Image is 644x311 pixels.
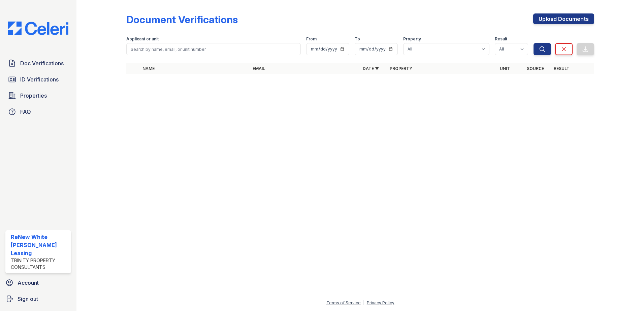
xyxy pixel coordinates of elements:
[403,36,421,42] label: Property
[5,89,71,102] a: Properties
[367,300,394,305] a: Privacy Policy
[533,13,594,24] a: Upload Documents
[142,66,155,71] a: Name
[3,276,74,289] a: Account
[355,36,360,42] label: To
[126,36,159,42] label: Applicant or unit
[126,13,238,26] div: Document Verifications
[3,22,74,35] img: CE_Logo_Blue-a8612792a0a2168367f1c8372b55b34899dd931a85d93a1a3d3e32e68fde9ad4.png
[390,66,412,71] a: Property
[126,43,301,55] input: Search by name, email, or unit number
[20,75,59,83] span: ID Verifications
[20,108,31,116] span: FAQ
[5,73,71,86] a: ID Verifications
[11,233,68,257] div: ReNew White [PERSON_NAME] Leasing
[500,66,510,71] a: Unit
[527,66,544,71] a: Source
[20,92,47,100] span: Properties
[554,66,570,71] a: Result
[18,295,38,303] span: Sign out
[11,257,68,271] div: Trinity Property Consultants
[20,59,64,67] span: Doc Verifications
[18,279,39,287] span: Account
[326,300,361,305] a: Terms of Service
[363,300,364,305] div: |
[495,36,507,42] label: Result
[306,36,317,42] label: From
[253,66,265,71] a: Email
[5,105,71,118] a: FAQ
[363,66,379,71] a: Date ▼
[3,292,74,306] a: Sign out
[5,57,71,70] a: Doc Verifications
